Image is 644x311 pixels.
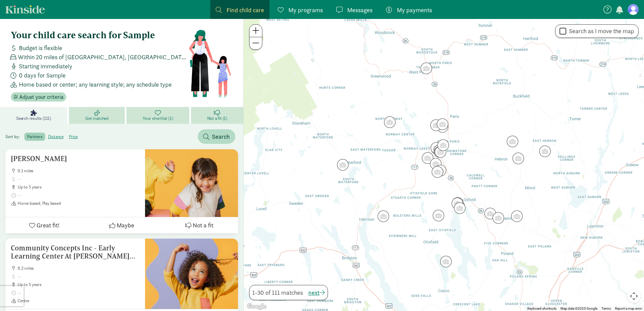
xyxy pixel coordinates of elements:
[437,118,448,130] div: Click to see details
[308,288,325,297] button: next
[18,201,140,206] span: Home based, Play based
[539,146,551,157] div: Click to see details
[347,5,373,15] span: Messages
[19,93,64,101] span: Adjust your criteria
[37,221,59,230] span: Great fit!
[5,134,23,139] span: Sort by:
[435,146,446,158] div: Click to see details
[19,80,172,89] span: Home based or center; any learning style; any schedule type
[527,306,556,311] button: Keyboard shortcuts
[437,121,448,133] div: Click to see details
[24,133,45,141] label: partners
[18,184,140,190] span: up to 5 years
[452,197,463,209] div: Click to see details
[83,217,160,233] button: Maybe
[5,5,45,14] a: Kinside
[16,116,51,121] span: Search results (111)
[484,208,496,219] div: Click to see details
[19,71,66,80] span: 0 days for Sample
[66,133,80,141] label: price
[226,5,264,15] span: Find child care
[19,43,62,52] span: Budget is flexible
[429,145,440,156] div: Click to see details
[11,30,188,41] h4: Your child care search for Sample
[378,210,389,222] div: Click to see details
[493,212,504,224] div: Click to see details
[454,202,466,214] div: Click to see details
[5,217,83,233] button: Great fit!
[397,5,432,15] span: My payments
[252,288,303,297] span: 1-30 of 111 matches
[421,63,432,74] div: Click to see details
[615,307,642,310] a: Report a map error
[207,116,227,121] span: Not a fit (1)
[18,266,140,271] span: 0.2 miles
[437,139,449,151] div: Click to see details
[18,282,140,287] span: up to 5 years
[245,302,268,311] img: Google
[434,145,445,156] div: Click to see details
[85,116,109,121] span: Get matched
[422,152,433,164] div: Click to see details
[198,129,235,144] button: Search
[430,144,441,156] div: Click to see details
[18,298,140,304] span: Center
[11,244,140,260] h5: Community Concepts Inc - Early Learning Center At [PERSON_NAME][GEOGRAPHIC_DATA]
[435,165,446,176] div: Click to see details
[384,116,396,128] div: Click to see details
[117,221,134,230] span: Maybe
[452,198,463,209] div: Click to see details
[193,221,213,230] span: Not a fit
[45,133,66,141] label: distance
[511,210,523,222] div: Click to see details
[433,210,444,221] div: Click to see details
[191,107,244,124] a: Not a fit (1)
[337,159,349,171] div: Click to see details
[507,136,518,147] div: Click to see details
[560,307,597,310] span: Map data ©2025 Google
[512,153,524,164] div: Click to see details
[627,289,641,303] button: Map camera controls
[601,307,611,310] a: Terms
[430,119,442,131] div: Click to see details
[11,92,66,102] button: Adjust your criteria
[434,146,446,158] div: Click to see details
[19,62,72,71] span: Starting immediately
[126,107,191,124] a: Your shortlist (1)
[432,166,443,178] div: Click to see details
[430,158,442,170] div: Click to see details
[440,256,452,267] div: Click to see details
[18,168,140,174] span: 0.1 miles
[288,5,323,15] span: My programs
[566,27,634,35] label: Search as I move the map
[161,217,238,233] button: Not a fit
[431,142,442,154] div: Click to see details
[212,132,230,141] span: Search
[69,107,126,124] a: Get matched
[245,302,268,311] a: Open this area in Google Maps (opens a new window)
[143,116,173,121] span: Your shortlist (1)
[11,155,140,163] h5: [PERSON_NAME]
[18,52,188,62] span: Within 20 miles of [GEOGRAPHIC_DATA], [GEOGRAPHIC_DATA] 04268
